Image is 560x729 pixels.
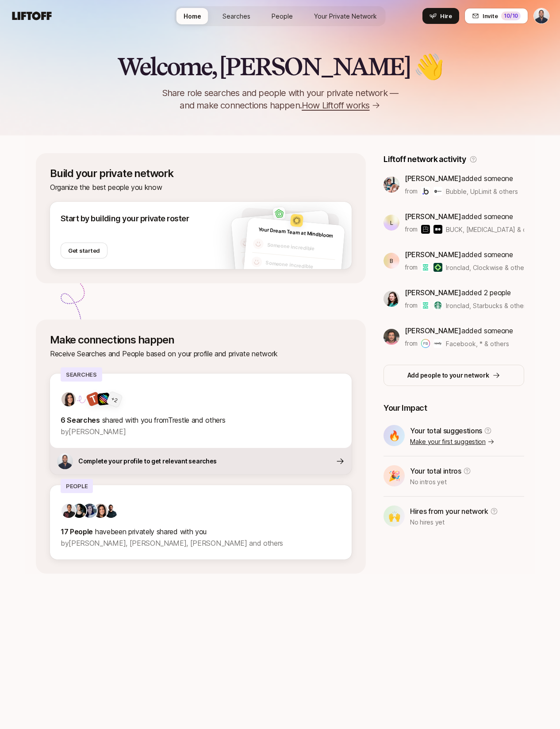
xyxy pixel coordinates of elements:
p: added someone [405,249,524,260]
p: from [405,224,418,235]
span: Bubble, UpLimit & others [446,187,518,196]
img: Yarn [97,392,110,405]
p: Your total intros [410,465,461,477]
img: ACg8ocKfD4J6FzG9_HAYQ9B8sLvPSEBLQEDmbHTY_vjoi9sRmV9s2RKt=s160-c [61,504,76,518]
p: Organize the best people you know [50,181,352,193]
span: [PERSON_NAME] [405,250,461,259]
span: Invite [483,12,498,20]
p: Add people to your network [407,370,489,381]
p: B [390,255,393,266]
button: Hire [422,8,459,24]
span: Ironclad, Starbucks & others [446,301,524,310]
p: Searches [61,367,102,382]
p: Your total suggestions [410,425,482,436]
img: be759a5f_470b_4f28_a2aa_5434c985ebf0.jpg [384,329,399,345]
p: Your Impact [384,402,524,414]
button: Samir Uppaluru [533,8,549,24]
p: L [390,217,393,228]
p: from [405,186,418,197]
span: Facebook, * & others [446,339,509,348]
p: added someone [405,173,518,184]
img: ACg8ocIQ4KCK_Fie--cJOZhE7Uqso_OghRSEXT38UL2vB6Kv81pZ=s160-c [57,453,73,469]
img: f3789128_d726_40af_ba80_c488df0e0488.jpg [83,504,97,518]
img: default-avatar.svg [251,256,263,268]
p: People [61,479,93,493]
button: Get started [61,243,107,258]
strong: 6 Searches [61,416,100,424]
p: Build your private network [50,167,352,180]
p: Receive Searches and People based on your profile and private network [50,348,352,359]
span: [PERSON_NAME] [405,212,461,221]
span: [PERSON_NAME] [405,326,461,335]
span: Your Dream Team at Mindbloom [258,226,334,239]
img: ed021518_a472_446a_b860_a49698492d8c.jpg [384,291,399,307]
img: Trestle [86,391,101,406]
p: Someone incredible [267,241,336,255]
div: 10 /10 [501,12,521,20]
span: by [PERSON_NAME], [PERSON_NAME], [PERSON_NAME] and others [61,539,283,548]
p: from [405,262,418,273]
img: ACg8ocIkDTL3-aTJPCC6zF-UTLIXBF4K0l6XE8Bv4u6zd-KODelM=s160-c [104,504,118,518]
span: Ironclad, Clockwise & others [446,263,524,272]
div: + 2 [110,394,119,404]
img: default-avatar.svg [240,237,251,249]
span: [PERSON_NAME] [405,174,461,183]
img: Starbucks [433,301,442,310]
img: Sibling Rivalry [433,225,442,234]
div: 🎉 [384,465,405,486]
img: Ironclad [421,301,430,310]
span: Searches [222,12,250,21]
img: Samir Uppaluru [534,8,549,23]
div: 🔥 [384,425,405,446]
span: Home [184,12,201,21]
p: Someone incredible [265,259,335,273]
img: Ironclad [421,263,430,272]
p: added someone [405,325,513,336]
img: 99a37d7e_d02a_46a1_8cec_03d0db4a049d.jpg [272,207,286,220]
strong: 17 People [61,527,93,536]
img: UpLimit [433,187,442,196]
div: 🙌 [384,505,405,527]
img: default-avatar.svg [253,238,264,250]
p: have been privately shared with you [61,526,341,537]
img: fad894ba_036b_4a67_a13e_9b784402c233.jpg [290,214,303,227]
p: by [PERSON_NAME] [61,426,341,437]
img: 71d7b91d_d7cb_43b4_a7ea_a9b2f2cc6e03.jpg [61,392,76,406]
a: Your Private Network [307,8,384,24]
a: Make your first suggestion [410,436,495,447]
img: 539a6eb7_bc0e_4fa2_8ad9_ee091919e8d1.jpg [72,504,86,518]
img: BUCK [421,225,430,234]
p: Start by building your private roster [61,212,189,225]
p: Hires from your network [410,505,488,517]
p: Liftoff network activity [384,153,466,166]
span: Hire [440,12,452,20]
img: e1314ca8_756e_4a43_b174_bcb8275a0000.jpg [384,177,399,193]
span: shared with you from Trestle and others [102,416,226,424]
a: Home [176,8,208,24]
img: Facebook [421,339,430,348]
h2: Welcome, [PERSON_NAME] 👋 [117,53,443,80]
img: Bubble [421,187,430,196]
p: No hires yet [410,517,498,528]
p: Share role searches and people with your private network — and make connections happen. [147,87,413,112]
span: BUCK, [MEDICAL_DATA] & others [446,225,524,234]
button: Add people to your network [384,365,524,386]
p: added 2 people [405,287,524,298]
span: People [272,12,293,21]
p: added someone [405,211,524,222]
a: How Liftoff works [302,99,380,112]
a: People [265,8,300,24]
p: Complete your profile to get relevant searches [78,456,217,467]
span: Your Private Network [314,12,377,21]
p: No intros yet [410,477,471,487]
button: Invite10/10 [464,8,528,24]
span: How Liftoff works [302,99,369,112]
p: Make connections happen [50,334,352,346]
img: default-avatar.svg [241,255,253,267]
span: [PERSON_NAME] [405,288,461,297]
img: 71d7b91d_d7cb_43b4_a7ea_a9b2f2cc6e03.jpg [93,504,107,518]
p: from [405,338,418,349]
p: from [405,300,418,311]
a: Searches [215,8,257,24]
img: Clockwise [433,263,442,272]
